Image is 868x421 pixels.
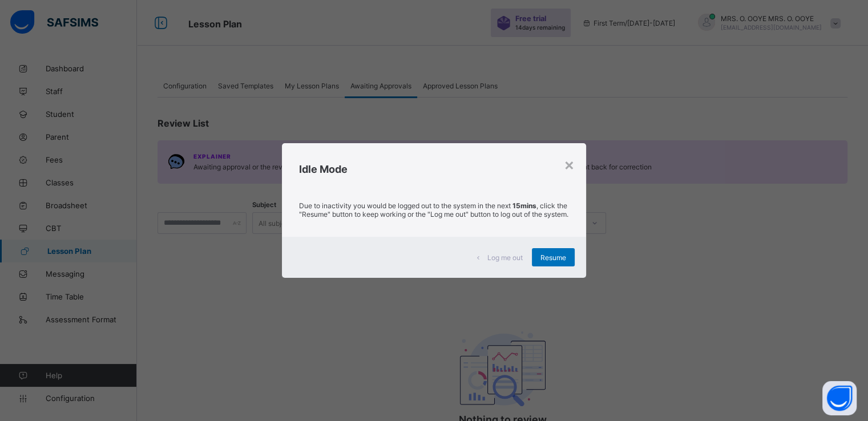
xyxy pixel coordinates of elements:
[540,253,566,262] span: Resume
[564,155,575,174] div: ×
[512,201,536,210] strong: 15mins
[299,163,568,175] h2: Idle Mode
[299,201,568,218] p: Due to inactivity you would be logged out to the system in the next , click the "Resume" button t...
[822,381,857,415] button: Open asap
[487,253,523,262] span: Log me out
